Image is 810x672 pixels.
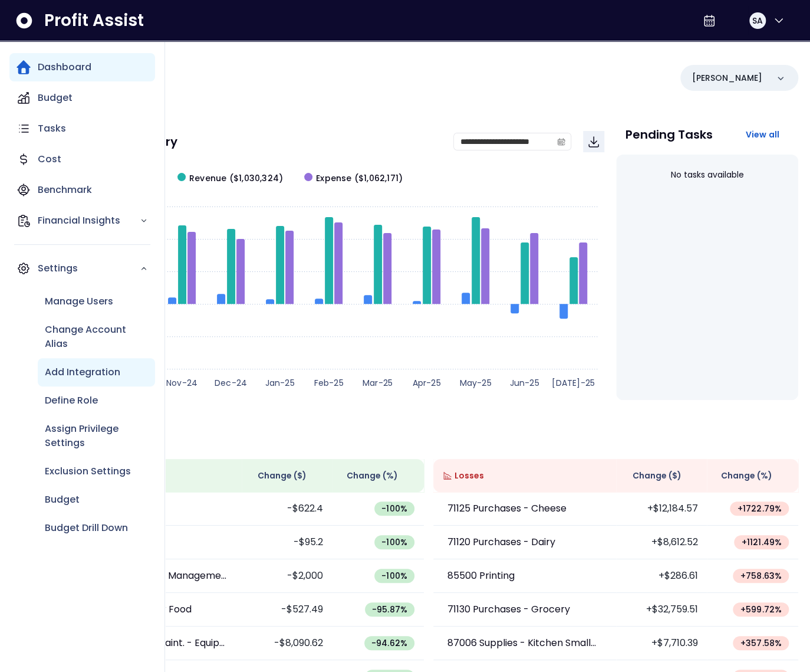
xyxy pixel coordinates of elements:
span: + 758.63 % [740,570,782,582]
text: Dec-24 [215,377,247,389]
td: +$7,710.39 [616,627,707,660]
p: Assign Privilege Settings [45,422,148,450]
span: + 1722.79 % [737,503,782,514]
p: Pending Tasks [625,129,713,140]
button: View all [736,124,789,145]
span: View all [745,129,779,140]
span: + 599.72 % [740,604,782,615]
p: Tasks [38,122,66,136]
p: 71130 Purchases - Grocery [447,602,570,617]
td: +$286.61 [616,559,707,593]
div: No tasks available [625,159,789,191]
p: Financial Insights [38,214,140,228]
span: Revenue ($1,030,324) [189,172,283,185]
td: -$8,090.62 [242,627,333,660]
p: Budget [38,91,73,105]
td: +$12,184.57 [616,492,707,526]
svg: calendar [557,137,565,146]
p: 71120 Purchases - Dairy [447,535,555,549]
span: Change ( $ ) [632,470,681,482]
td: -$622.4 [242,492,333,526]
span: Losses [455,470,484,482]
td: -$527.49 [242,593,333,627]
text: Feb-25 [314,377,343,389]
text: [DATE]-25 [552,377,595,389]
p: 71125 Purchases - Cheese [447,501,567,516]
span: + 1121.49 % [741,536,782,548]
span: Change (%) [721,470,772,482]
span: + 357.58 % [740,637,782,649]
text: Apr-25 [412,377,440,389]
p: Define Role [45,394,98,408]
p: 87006 Supplies - Kitchen Smallware [447,636,602,650]
span: -100 % [381,536,407,548]
td: +$32,759.51 [616,593,707,627]
text: Nov-24 [166,377,197,389]
p: [PERSON_NAME] [692,72,762,84]
span: -100 % [381,503,407,514]
p: Settings [38,261,140,276]
p: Add Integration [45,365,120,379]
p: Cost [38,152,61,166]
text: May-25 [459,377,491,389]
span: -94.62 % [371,637,407,649]
p: Wins & Losses [59,433,798,445]
p: Manage Users [45,294,113,309]
p: Dashboard [38,60,91,74]
span: -95.87 % [372,604,407,615]
td: +$8,612.52 [616,526,707,559]
td: -$95.2 [242,526,333,559]
span: -100 % [381,570,407,582]
span: Change ( $ ) [258,470,307,482]
p: 85500 Printing [447,569,515,583]
text: Jan-25 [265,377,294,389]
p: Change Account Alias [45,323,148,351]
p: Budget Drill Down [45,521,128,535]
p: Benchmark [38,183,92,197]
span: Change (%) [347,470,398,482]
span: Profit Assist [44,10,144,31]
button: Download [583,131,604,152]
span: Expense ($1,062,171) [316,172,403,185]
text: Mar-25 [363,377,393,389]
td: -$2,000 [242,559,333,593]
p: Budget [45,493,80,507]
p: Exclusion Settings [45,464,131,478]
text: Jun-25 [509,377,539,389]
span: SA [752,15,763,27]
